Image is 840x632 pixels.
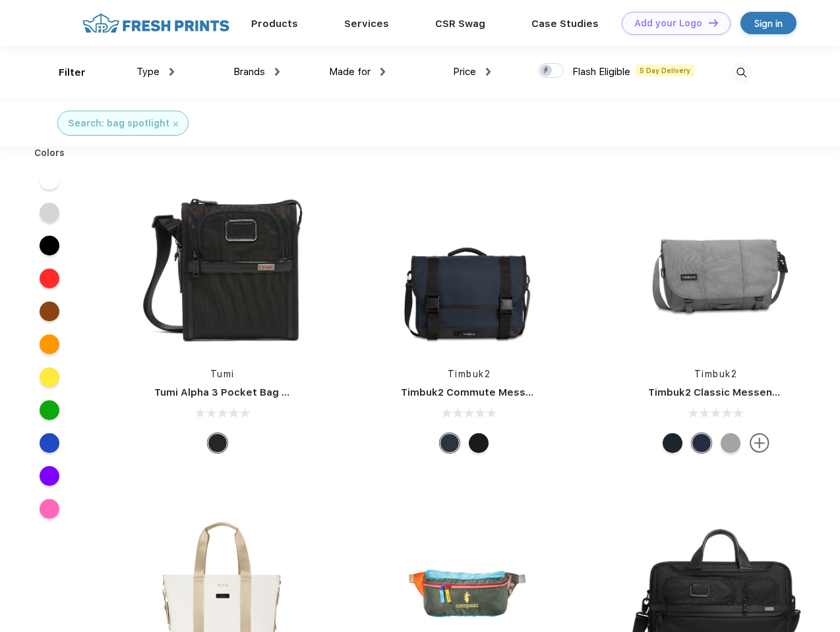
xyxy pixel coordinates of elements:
[692,433,711,453] div: Eco Nautical
[636,65,694,76] span: 5 Day Delivery
[694,369,738,379] a: Timbuk2
[731,62,752,84] img: desktop_search.svg
[709,19,718,26] img: DT
[453,66,476,78] span: Price
[135,179,310,354] img: func=resize&h=266
[251,18,298,30] a: Products
[68,117,169,130] div: Search: bag spotlight
[754,16,783,31] div: Sign in
[329,66,371,78] span: Made for
[78,12,233,35] img: fo%20logo%202.webp
[634,18,702,29] div: Add your Logo
[740,12,796,34] a: Sign in
[380,68,385,76] img: dropdown.png
[648,386,812,398] a: Timbuk2 Classic Messenger Bag
[448,369,491,379] a: Timbuk2
[59,65,86,80] div: Filter
[210,369,235,379] a: Tumi
[440,433,460,453] div: Eco Nautical
[154,386,309,398] a: Tumi Alpha 3 Pocket Bag Small
[208,433,227,453] div: Black
[173,122,178,126] img: filter_cancel.svg
[275,68,280,76] img: dropdown.png
[750,433,769,453] img: more.svg
[572,66,630,78] span: Flash Eligible
[663,433,682,453] div: Eco Monsoon
[24,146,75,160] div: Colors
[381,179,556,354] img: func=resize&h=266
[169,68,174,76] img: dropdown.png
[469,433,489,453] div: Eco Black
[628,179,804,354] img: func=resize&h=266
[486,68,491,76] img: dropdown.png
[136,66,160,78] span: Type
[721,433,740,453] div: Eco Rind Pop
[401,386,578,398] a: Timbuk2 Commute Messenger Bag
[233,66,265,78] span: Brands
